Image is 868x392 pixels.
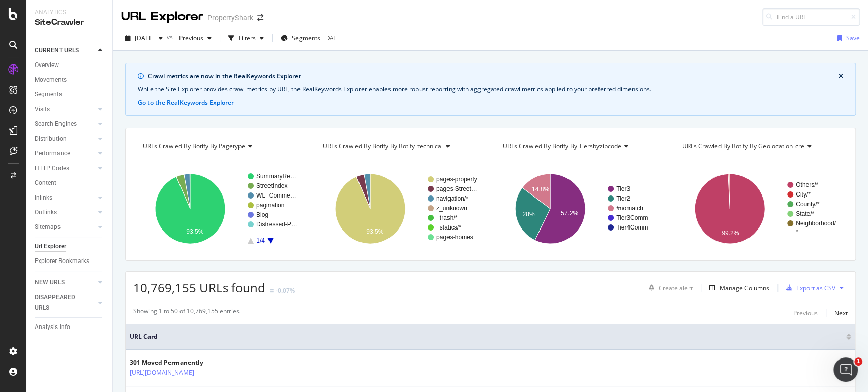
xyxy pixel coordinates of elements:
a: Outlinks [35,207,95,218]
div: Inlinks [35,192,52,203]
text: #nomatch [616,205,643,212]
div: Sitemaps [35,222,61,233]
div: Explorer Bookmarks [35,256,89,267]
text: 1/4 [256,237,265,244]
text: 93.5% [186,228,203,235]
button: Save [833,30,860,46]
text: pages-property [436,176,477,183]
text: 14.8% [531,186,549,193]
a: Overview [35,60,105,71]
a: Performance [35,148,95,159]
span: Previous [175,34,203,42]
button: Create alert [645,280,693,296]
a: Segments [35,89,105,100]
text: Tier2 [616,195,630,202]
div: Filters [238,34,256,42]
button: [DATE] [121,30,167,46]
a: Movements [35,75,105,85]
div: Movements [35,75,67,85]
text: pages-homes [436,234,473,241]
svg: A chart. [133,165,306,253]
button: close banner [836,70,846,83]
a: NEW URLS [35,277,95,288]
text: County/* [796,201,819,208]
text: pagination [256,202,284,209]
div: DISAPPEARED URLS [35,292,86,313]
div: Outlinks [35,207,57,218]
span: URLs Crawled By Botify By pagetype [143,142,245,150]
div: Segments [35,89,62,100]
a: Inlinks [35,192,95,203]
text: StreetIndex [256,182,287,189]
h4: URLs Crawled By Botify By tiersbyzipcode [501,138,659,154]
text: _trash/* [436,214,458,221]
text: 57.2% [561,210,578,217]
div: URL Explorer [121,8,203,25]
text: z_unknown [436,205,467,212]
div: NEW URLS [35,277,65,288]
a: DISAPPEARED URLS [35,292,95,313]
button: Previous [175,30,216,46]
a: Search Engines [35,119,95,129]
input: Find a URL [762,8,860,26]
button: Previous [793,307,818,319]
text: _statics/* [436,224,461,231]
div: Export as CSV [796,284,835,292]
svg: A chart. [673,165,846,253]
div: Create alert [659,284,693,292]
button: Next [834,307,848,319]
div: Next [834,309,848,317]
a: [URL][DOMAIN_NAME] [130,368,194,378]
text: Tier3 [616,185,630,192]
span: 1 [854,357,862,366]
div: Previous [793,309,818,317]
div: -0.07% [276,286,295,295]
h4: URLs Crawled By Botify By pagetype [141,138,299,154]
span: URLs Crawled By Botify By botify_technical [323,142,443,150]
a: Visits [35,104,95,115]
text: 99.2% [722,230,739,237]
span: URLs Crawled By Botify By tiersbyzipcode [503,142,621,150]
div: Showing 1 to 50 of 10,769,155 entries [133,307,240,319]
text: Tier3Comm [616,214,648,221]
span: vs [167,32,175,41]
div: Overview [35,60,59,71]
svg: A chart. [313,165,486,253]
text: State/* [796,210,814,217]
button: Manage Columns [705,282,769,294]
div: Visits [35,104,50,115]
div: info banner [125,63,856,116]
span: URL Card [130,332,844,341]
div: Manage Columns [720,284,769,292]
div: 301 Moved Permanently [130,358,238,367]
button: Go to the RealKeywords Explorer [138,98,234,107]
h4: URLs Crawled By Botify By geolocation_cre [680,138,839,154]
text: navigation/* [436,195,468,202]
div: CURRENT URLS [35,45,79,56]
h4: URLs Crawled By Botify By botify_technical [321,138,479,154]
div: Crawl metrics are now in the RealKeywords Explorer [148,72,839,81]
iframe: Intercom live chat [833,357,858,382]
text: Neighborhood/ [796,220,836,227]
svg: A chart. [493,165,666,253]
text: 93.5% [366,228,383,235]
a: Explorer Bookmarks [35,256,105,267]
div: Content [35,178,56,188]
text: SummaryRe… [256,173,296,180]
button: Filters [224,30,268,46]
div: While the Site Explorer provides crawl metrics by URL, the RealKeywords Explorer enables more rob... [138,85,843,94]
text: Blog [256,211,268,218]
div: Url Explorer [35,241,66,252]
div: [DATE] [323,34,342,42]
span: 10,769,155 URLs found [133,279,265,296]
span: 2025 Sep. 22nd [135,34,155,42]
img: Equal [270,289,274,292]
div: Analysis Info [35,322,70,333]
a: HTTP Codes [35,163,95,174]
text: WL_Comme… [256,192,296,199]
button: Export as CSV [782,280,835,296]
span: URLs Crawled By Botify By geolocation_cre [682,142,804,150]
